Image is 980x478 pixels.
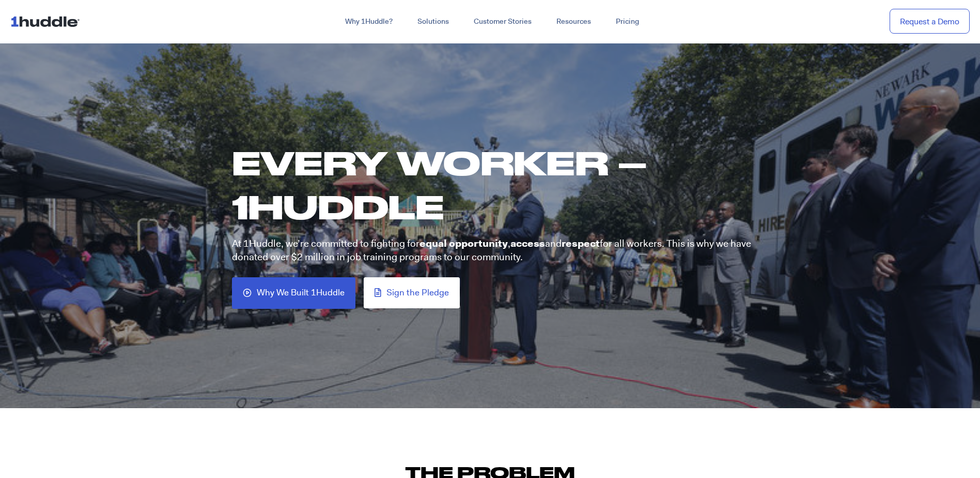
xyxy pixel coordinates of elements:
[10,11,84,31] img: ...
[364,277,460,308] a: Sign the Pledge
[603,12,651,31] a: Pricing
[544,12,603,31] a: Resources
[510,237,545,250] strong: access
[333,12,405,31] a: Why 1Huddle?
[232,277,355,309] a: Why We Built 1Huddle
[386,288,449,297] span: Sign the Pledge
[419,237,508,250] strong: equal opportunity
[890,9,970,34] a: Request a Demo
[232,141,759,229] h1: Every worker – 1Huddle
[405,12,461,31] a: Solutions
[461,12,544,31] a: Customer Stories
[562,237,600,250] strong: respect
[257,288,345,298] span: Why We Built 1Huddle
[232,237,751,264] p: At 1Huddle, we’re committed to fighting for , and for all workers. This is why we have donated ov...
